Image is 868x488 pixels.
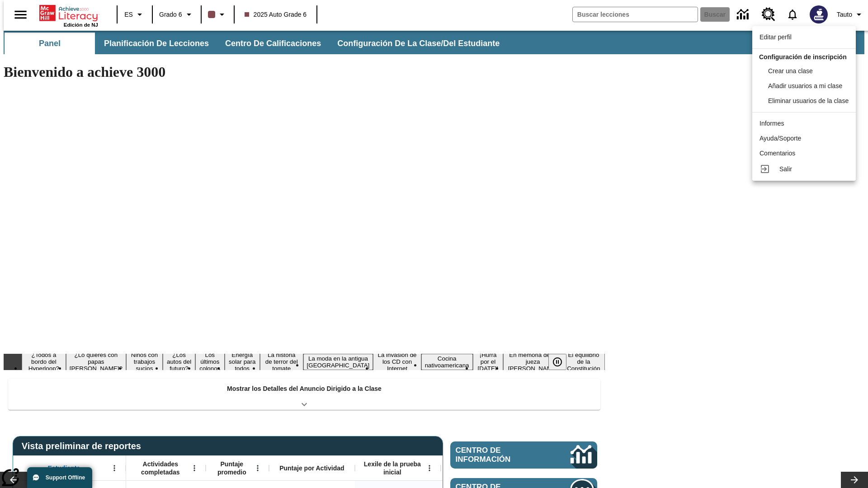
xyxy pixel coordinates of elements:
[768,67,813,75] span: Crear una clase
[759,53,847,61] span: Configuración de inscripción
[759,33,792,41] span: Editar perfil
[768,82,842,89] span: Añadir usuarios a mi clase
[759,150,795,157] span: Comentarios
[779,165,792,173] span: Salir
[768,97,849,104] span: Eliminar usuarios de la clase
[759,135,801,142] span: Ayuda/Soporte
[759,120,784,127] span: Informes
